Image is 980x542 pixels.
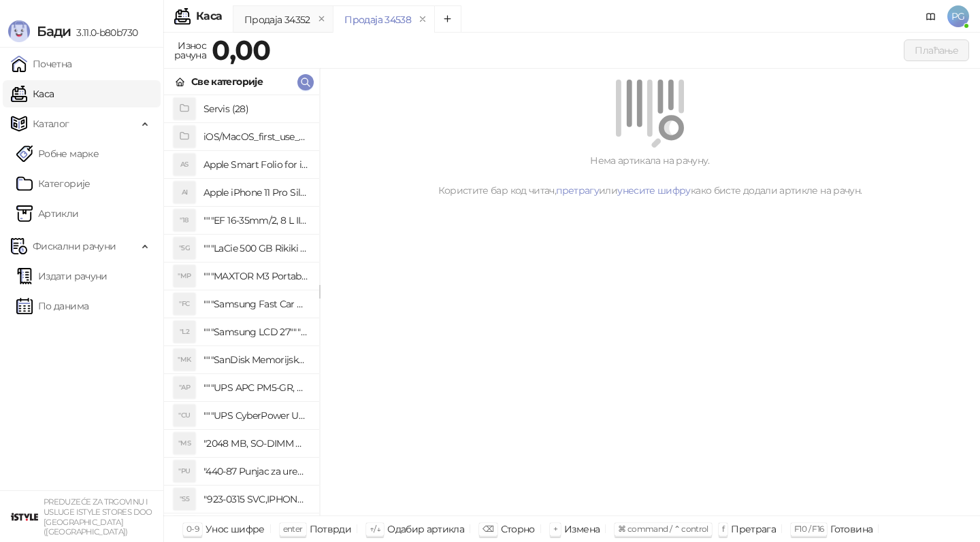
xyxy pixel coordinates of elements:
[722,524,724,534] span: f
[203,488,308,510] h4: "923-0315 SVC,IPHONE 5/5S BATTERY REMOVAL TRAY Držač za iPhone sa kojim se otvara display
[37,23,71,39] span: Бади
[186,524,199,534] span: 0-9
[731,520,776,538] div: Претрага
[174,182,195,203] div: AI
[203,460,308,482] h4: "440-87 Punjac za uredjaje sa micro USB portom 4/1, Stand."
[174,209,195,231] div: "18
[16,262,108,290] a: Издати рачуни
[904,39,969,61] button: Плаћање
[33,110,69,137] span: Каталог
[414,14,431,25] button: remove
[174,293,195,315] div: "FC
[11,50,72,78] a: Почетна
[344,12,411,27] div: Продаја 34538
[947,5,969,27] span: PG
[164,95,319,515] div: grid
[203,154,308,175] h4: Apple Smart Folio for iPad mini (A17 Pro) - Sage
[8,20,30,42] img: Logo
[310,520,352,538] div: Потврди
[171,37,209,64] div: Износ рачуна
[44,497,152,537] small: PREDUZEĆE ZA TRGOVINU I USLUGE ISTYLE STORES DOO [GEOGRAPHIC_DATA] ([GEOGRAPHIC_DATA])
[203,377,308,399] h4: """UPS APC PM5-GR, Essential Surge Arrest,5 utic_nica"""
[174,265,195,287] div: "MP
[203,293,308,315] h4: """Samsung Fast Car Charge Adapter, brzi auto punja_, boja crna"""
[313,14,331,25] button: remove
[283,524,303,534] span: enter
[212,33,270,67] strong: 0,00
[203,98,308,120] h4: Servis (28)
[174,488,195,510] div: "S5
[191,74,263,89] div: Све категорије
[16,292,88,320] a: По данима
[174,237,195,259] div: "5G
[174,460,195,482] div: "PU
[617,184,691,197] a: унесите шифру
[794,524,823,534] span: F10 / F16
[174,321,195,343] div: "L2
[16,170,91,197] a: Категорије
[206,520,265,538] div: Унос шифре
[556,184,599,197] a: претрагу
[244,12,310,27] div: Продаја 34352
[16,200,79,227] a: ArtikliАртикли
[11,503,38,530] img: 64x64-companyLogo-77b92cf4-9946-4f36-9751-bf7bb5fd2c7d.png
[174,405,195,426] div: "CU
[16,140,99,167] a: Робне марке
[203,349,308,371] h4: """SanDisk Memorijska kartica 256GB microSDXC sa SD adapterom SDSQXA1-256G-GN6MA - Extreme PLUS, ...
[387,520,464,538] div: Одабир артикла
[483,524,493,534] span: ⌫
[553,524,557,534] span: +
[71,27,137,39] span: 3.11.0-b80b730
[33,233,116,260] span: Фискални рачуни
[196,11,222,22] div: Каса
[174,349,195,371] div: "MK
[203,182,308,203] h4: Apple iPhone 11 Pro Silicone Case - Black
[203,126,308,148] h4: iOS/MacOS_first_use_assistance (4)
[174,377,195,399] div: "AP
[174,154,195,175] div: AS
[203,209,308,231] h4: """EF 16-35mm/2, 8 L III USM"""
[336,153,964,198] div: Нема артикала на рачуну. Користите бар код читач, или како бисте додали артикле на рачун.
[370,524,380,534] span: ↑/↓
[618,524,708,534] span: ⌘ command / ⌃ control
[434,5,461,33] button: Add tab
[11,80,54,107] a: Каса
[564,520,600,538] div: Измена
[920,5,942,27] a: Документација
[830,520,872,538] div: Готовина
[203,237,308,259] h4: """LaCie 500 GB Rikiki USB 3.0 / Ultra Compact & Resistant aluminum / USB 3.0 / 2.5"""""""
[501,520,535,538] div: Сторно
[203,321,308,343] h4: """Samsung LCD 27"""" C27F390FHUXEN"""
[174,433,195,454] div: "MS
[203,405,308,426] h4: """UPS CyberPower UT650EG, 650VA/360W , line-int., s_uko, desktop"""
[203,265,308,287] h4: """MAXTOR M3 Portable 2TB 2.5"""" crni eksterni hard disk HX-M201TCB/GM"""
[203,433,308,454] h4: "2048 MB, SO-DIMM DDRII, 667 MHz, Napajanje 1,8 0,1 V, Latencija CL5"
